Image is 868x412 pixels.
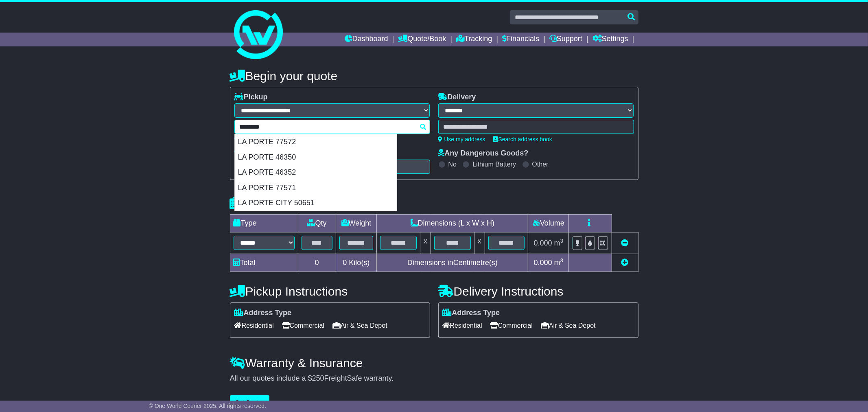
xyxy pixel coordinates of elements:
[541,319,596,332] span: Air & Sea Depot
[312,374,324,382] span: 250
[420,232,431,254] td: x
[230,215,298,232] td: Type
[230,285,430,298] h4: Pickup Instructions
[554,239,564,247] span: m
[534,259,552,267] span: 0.000
[554,259,564,267] span: m
[230,197,332,210] h4: Package details |
[234,93,268,102] label: Pickup
[282,319,324,332] span: Commercial
[230,356,638,370] h4: Warranty & Insurance
[621,259,629,267] a: Add new item
[230,395,270,410] button: Get Quotes
[336,254,377,272] td: Kilo(s)
[336,215,377,232] td: Weight
[230,254,298,272] td: Total
[377,215,528,232] td: Dimensions (L x W x H)
[234,309,292,318] label: Address Type
[230,69,638,83] h4: Begin your quote
[235,134,397,150] div: LA PORTE 77572
[332,319,387,332] span: Air & Sea Depot
[472,160,516,168] label: Lithium Battery
[474,232,485,254] td: x
[235,180,397,196] div: LA PORTE 77571
[230,374,638,383] div: All our quotes include a $ FreightSafe warranty.
[234,120,430,134] typeahead: Please provide city
[549,33,582,46] a: Support
[234,319,274,332] span: Residential
[621,239,629,247] a: Remove this item
[443,319,482,332] span: Residential
[438,149,529,158] label: Any Dangerous Goods?
[560,238,564,244] sup: 3
[398,33,446,46] a: Quote/Book
[494,136,552,142] a: Search address book
[235,195,397,211] div: LA PORTE CITY 50651
[532,160,549,168] label: Other
[448,160,457,168] label: No
[534,239,552,247] span: 0.000
[438,136,485,142] a: Use my address
[343,259,347,267] span: 0
[235,150,397,165] div: LA PORTE 46350
[377,254,528,272] td: Dimensions in Centimetre(s)
[456,33,492,46] a: Tracking
[345,33,388,46] a: Dashboard
[443,309,500,318] label: Address Type
[528,215,569,232] td: Volume
[438,285,638,298] h4: Delivery Instructions
[560,257,564,263] sup: 3
[298,215,336,232] td: Qty
[298,254,336,272] td: 0
[593,33,628,46] a: Settings
[490,319,533,332] span: Commercial
[502,33,539,46] a: Financials
[149,403,267,409] span: © One World Courier 2025. All rights reserved.
[438,93,476,102] label: Delivery
[235,165,397,180] div: LA PORTE 46352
